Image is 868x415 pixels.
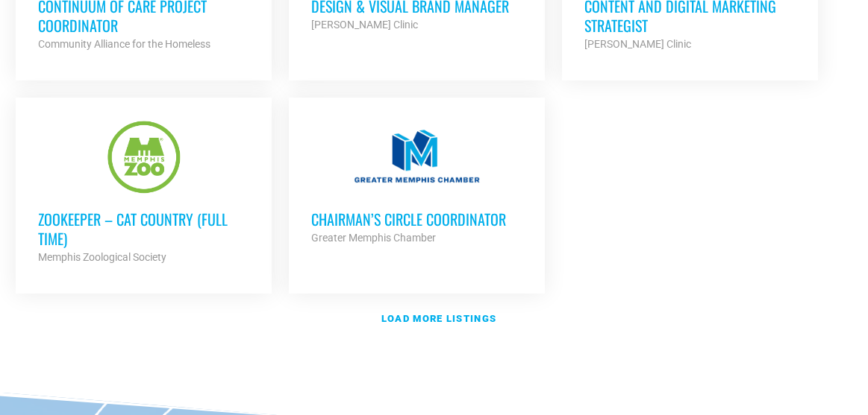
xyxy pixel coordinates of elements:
a: Load more listings [7,302,861,336]
strong: [PERSON_NAME] Clinic [584,38,691,50]
h3: Zookeeper – Cat Country (Full Time) [38,209,249,248]
strong: Greater Memphis Chamber [311,232,436,244]
a: Chairman’s Circle Coordinator Greater Memphis Chamber [289,98,545,269]
strong: Memphis Zoological Society [38,251,166,263]
strong: Load more listings [381,313,496,324]
a: Zookeeper – Cat Country (Full Time) Memphis Zoological Society [16,98,272,288]
strong: [PERSON_NAME] Clinic [311,19,418,31]
strong: Community Alliance for the Homeless [38,38,210,50]
h3: Chairman’s Circle Coordinator [311,209,522,229]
